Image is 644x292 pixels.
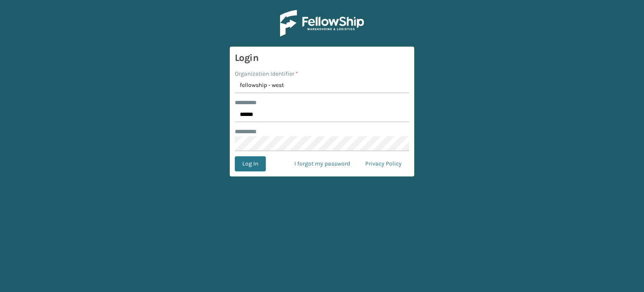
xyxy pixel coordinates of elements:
[235,69,298,78] label: Organization Identifier
[287,156,358,171] a: I forgot my password
[235,52,409,64] h3: Login
[358,156,409,171] a: Privacy Policy
[235,156,266,171] button: Log In
[280,10,364,37] img: Logo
